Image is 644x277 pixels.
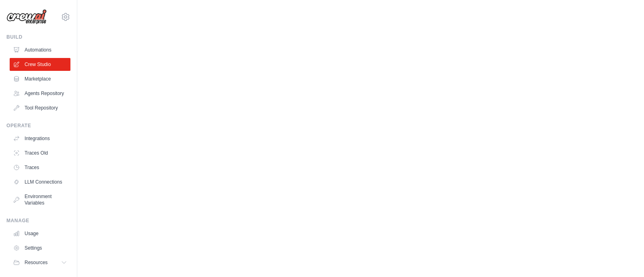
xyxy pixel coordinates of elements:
div: Build [6,34,70,40]
a: Marketplace [10,72,70,85]
div: Operate [6,122,70,129]
a: Tool Repository [10,101,70,114]
a: Traces Old [10,147,70,159]
a: Traces [10,161,70,174]
button: Resources [10,256,70,269]
span: Resources [25,259,47,266]
a: Integrations [10,132,70,145]
a: Agents Repository [10,87,70,100]
a: Usage [10,227,70,240]
img: Logo [6,9,47,25]
a: LLM Connections [10,176,70,188]
a: Automations [10,43,70,56]
a: Crew Studio [10,58,70,71]
a: Environment Variables [10,190,70,209]
div: Manage [6,217,70,224]
a: Settings [10,242,70,254]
